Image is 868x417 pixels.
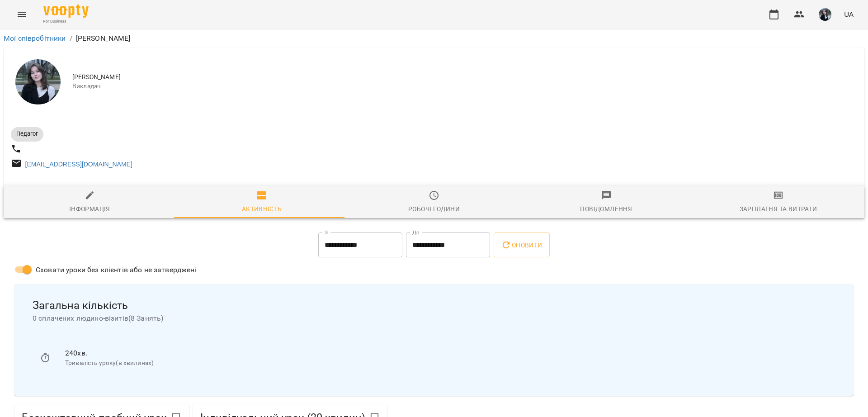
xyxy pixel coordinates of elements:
[65,359,828,368] p: Тривалість уроку(в хвилинах)
[70,33,72,44] li: /
[840,6,857,23] button: UA
[494,232,549,258] button: Оновити
[43,5,89,18] img: Voopty Logo
[844,9,854,19] span: UA
[43,19,89,24] span: For Business
[65,348,828,359] p: 240 хв.
[819,8,831,21] img: 91885ff653e4a9d6131c60c331ff4ae6.jpeg
[740,204,817,214] div: Зарплатня та Витрати
[11,4,33,25] button: Menu
[72,73,857,82] span: [PERSON_NAME]
[11,130,43,138] span: Педагог
[25,161,132,168] a: [EMAIL_ADDRESS][DOMAIN_NAME]
[33,313,835,324] span: 0 сплачених людино-візитів ( 8 Занять )
[408,204,460,214] div: Робочі години
[69,204,110,214] div: Інформація
[242,204,282,214] div: Активність
[501,240,542,251] span: Оновити
[36,265,197,275] span: Сховати уроки без клієнтів або не затверджені
[72,82,857,91] span: Викладач
[33,299,835,313] span: Загальна кількість
[4,34,66,43] a: Мої співробітники
[76,33,131,44] p: [PERSON_NAME]
[15,59,61,104] img: Сікора Марія Юріївна
[580,204,632,214] div: Повідомлення
[4,33,864,44] nav: breadcrumb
